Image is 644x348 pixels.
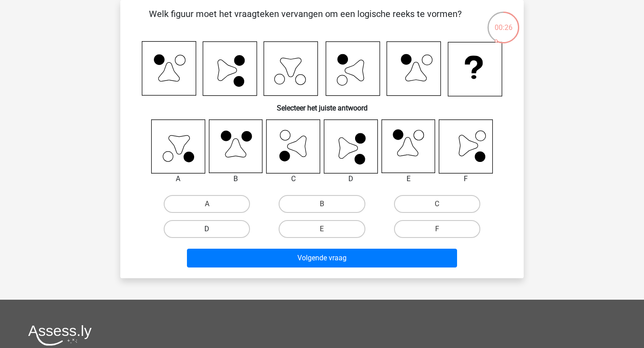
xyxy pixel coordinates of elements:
label: B [279,195,365,213]
label: E [279,220,365,238]
label: C [394,195,480,213]
h6: Selecteer het juiste antwoord [135,97,509,112]
div: B [202,174,270,184]
button: Volgende vraag [187,249,458,267]
div: E [375,174,442,184]
p: Welk figuur moet het vraagteken vervangen om een logische reeks te vormen? [135,7,476,34]
div: C [259,174,327,184]
div: F [432,174,500,184]
label: D [164,220,250,238]
div: D [317,174,385,184]
img: Assessly logo [28,325,92,346]
div: A [144,174,212,184]
label: F [394,220,480,238]
div: 00:26 [487,11,520,33]
label: A [164,195,250,213]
